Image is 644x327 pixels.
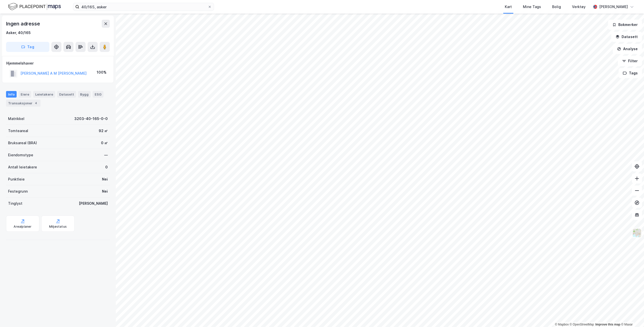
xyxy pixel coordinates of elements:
div: Eiendomstype [8,152,33,158]
img: Z [632,228,642,238]
div: Matrikkel [8,116,24,122]
div: Arealplaner [14,225,31,229]
div: Ingen adresse [6,20,41,28]
div: Datasett [57,91,76,98]
a: Mapbox [555,323,569,326]
div: [PERSON_NAME] [599,4,628,10]
div: Verktøy [572,4,586,10]
div: Kontrollprogram for chat [619,303,644,327]
div: Festegrunn [8,188,28,194]
div: Leietakere [33,91,55,98]
a: OpenStreetMap [570,323,594,326]
div: Eiere [19,91,31,98]
div: Kart [505,4,512,10]
div: Bygg [78,91,91,98]
div: Antall leietakere [8,164,37,170]
div: Hjemmelshaver [6,60,110,66]
button: Bokmerker [608,20,642,30]
iframe: Chat Widget [619,303,644,327]
div: 92 ㎡ [99,128,108,134]
div: Bolig [552,4,561,10]
div: Mine Tags [523,4,541,10]
button: Tags [619,68,642,78]
div: [PERSON_NAME] [79,200,108,206]
div: Punktleie [8,176,25,182]
a: Improve this map [595,323,620,326]
div: 100% [97,69,106,75]
button: Filter [618,56,642,66]
button: Analyse [613,44,642,54]
div: 0 ㎡ [101,140,108,146]
div: Info [6,91,17,98]
div: 4 [33,101,39,106]
div: Asker, 40/165 [6,30,31,36]
div: Miljøstatus [49,225,67,229]
button: Tag [6,42,49,52]
img: logo.f888ab2527a4732fd821a326f86c7f29.svg [8,2,61,11]
div: Bruksareal (BRA) [8,140,37,146]
input: Søk på adresse, matrikkel, gårdeiere, leietakere eller personer [79,3,208,11]
div: Nei [102,188,108,194]
div: 0 [105,164,108,170]
div: ESG [93,91,103,98]
div: Tomteareal [8,128,28,134]
button: Datasett [611,32,642,42]
div: — [104,152,108,158]
div: Nei [102,176,108,182]
div: 3203-40-165-0-0 [74,116,108,122]
div: Transaksjoner [6,100,41,107]
div: Tinglyst [8,200,22,206]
